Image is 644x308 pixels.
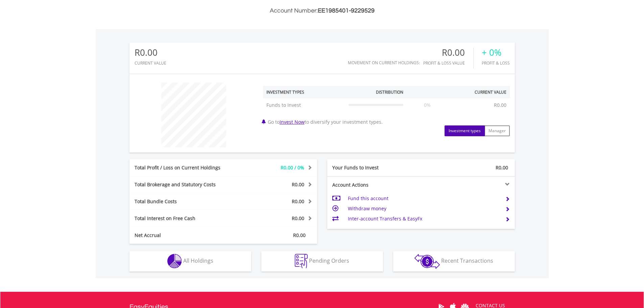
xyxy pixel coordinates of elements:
div: + 0% [482,48,510,57]
div: Go to to diversify your investment types. [258,79,515,136]
td: 0% [407,98,448,112]
div: Total Profit / Loss on Current Holdings [129,164,239,171]
div: Profit & Loss Value [423,61,473,65]
span: Recent Transactions [441,257,493,264]
span: R0.00 [292,198,304,205]
div: CURRENT VALUE [135,61,166,65]
span: R0.00 [293,232,306,238]
button: Investment types [445,125,485,136]
img: holdings-wht.png [167,254,182,268]
div: Total Bundle Costs [129,198,239,205]
span: R0.00 [292,215,304,221]
div: Total Brokerage and Statutory Costs [129,181,239,188]
div: Net Accrual [129,232,239,239]
div: Total Interest on Free Cash [129,215,239,222]
button: Pending Orders [261,251,383,271]
button: Recent Transactions [393,251,515,271]
div: Profit & Loss [482,61,510,65]
div: R0.00 [423,48,473,57]
th: Current Value [448,86,510,98]
span: R0.00 / 0% [281,164,304,171]
span: R0.00 [496,164,508,171]
td: Fund this account [348,193,500,204]
td: Inter-account Transfers & EasyFx [348,214,500,224]
th: Investment Types [263,86,345,98]
span: EE1985401-9229529 [318,7,375,14]
h3: Account Number: [129,6,515,16]
div: Account Actions [327,182,421,188]
td: Funds to Invest [263,98,345,112]
div: Movement on Current Holdings: [348,61,420,65]
span: Pending Orders [309,257,349,264]
div: Your Funds to Invest [327,164,421,171]
img: pending_instructions-wht.png [295,254,308,268]
img: transactions-zar-wht.png [414,254,440,269]
div: Distribution [376,89,403,95]
td: Withdraw money [348,204,500,214]
a: Invest Now [280,119,305,125]
div: R0.00 [135,48,166,57]
span: R0.00 [292,181,304,188]
button: Manager [484,125,510,136]
span: All Holdings [183,257,213,264]
button: All Holdings [129,251,251,271]
td: R0.00 [491,98,510,112]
